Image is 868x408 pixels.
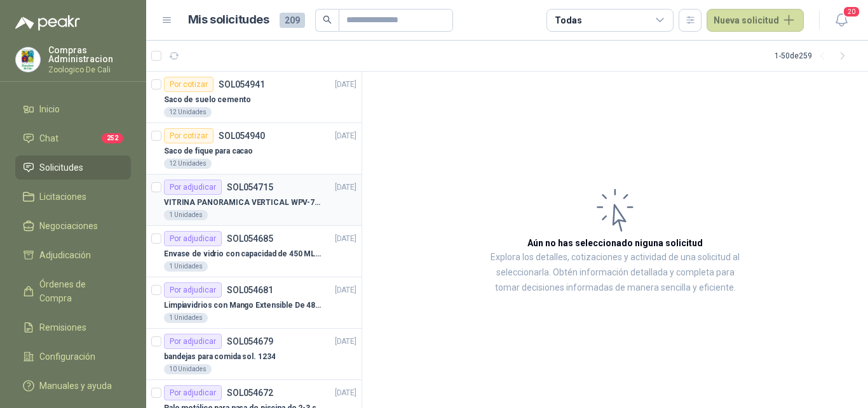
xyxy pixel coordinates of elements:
[280,13,305,28] span: 209
[843,6,860,18] span: 20
[335,336,356,348] p: [DATE]
[227,337,273,346] p: SOL054679
[555,13,581,27] div: Todas
[15,315,131,339] a: Remisiones
[146,174,362,226] a: Por adjudicarSOL054715[DATE] VITRINA PANORAMICA VERTICAL WPV-700FA1 Unidades
[15,345,131,369] a: Configuración
[15,97,131,121] a: Inicio
[164,248,322,260] p: Envase de vidrio con capacidad de 450 ML – 9X8X8 CM Caja x 12 unidades
[164,385,222,400] div: Por adjudicar
[164,180,222,195] div: Por adjudicar
[335,181,356,194] p: [DATE]
[39,320,86,334] span: Remisiones
[39,277,119,305] span: Órdenes de Compra
[188,11,269,29] h1: Mis solicitudes
[227,234,273,243] p: SOL054685
[39,379,112,393] span: Manuales y ayuda
[164,159,212,169] div: 12 Unidades
[146,123,362,174] a: Por cotizarSOL054940[DATE] Saco de fique para cacao12 Unidades
[335,79,356,91] p: [DATE]
[527,236,703,250] h3: Aún no has seleccionado niguna solicitud
[15,243,131,267] a: Adjudicación
[16,48,40,72] img: Company Logo
[164,94,250,106] p: Saco de suelo cemento
[830,9,853,32] button: 20
[39,219,98,233] span: Negociaciones
[219,131,265,140] p: SOL054940
[775,46,853,66] div: 1 - 50 de 259
[707,9,804,32] button: Nueva solicitud
[335,233,356,245] p: [DATE]
[164,313,208,323] div: 1 Unidades
[39,190,86,204] span: Licitaciones
[227,183,273,192] p: SOL054715
[15,185,131,209] a: Licitaciones
[164,210,208,220] div: 1 Unidades
[164,364,212,374] div: 10 Unidades
[489,250,741,296] p: Explora los detalles, cotizaciones y actividad de una solicitud al seleccionarla. Obtén informaci...
[164,77,214,92] div: Por cotizar
[15,155,131,180] a: Solicitudes
[39,102,60,116] span: Inicio
[39,248,91,262] span: Adjudicación
[146,277,362,329] a: Por adjudicarSOL054681[DATE] Limpiavidrios con Mango Extensible De 48 a 78 cm1 Unidades
[15,374,131,398] a: Manuales y ayuda
[335,387,356,399] p: [DATE]
[15,15,80,30] img: Logo peakr
[227,388,273,397] p: SOL054672
[39,350,95,364] span: Configuración
[164,128,214,143] div: Por cotizar
[146,329,362,380] a: Por adjudicarSOL054679[DATE] bandejas para comida sol. 123410 Unidades
[39,161,83,174] span: Solicitudes
[164,299,322,312] p: Limpiavidrios con Mango Extensible De 48 a 78 cm
[39,131,58,145] span: Chat
[164,282,222,298] div: Por adjudicar
[164,197,322,209] p: VITRINA PANORAMICA VERTICAL WPV-700FA
[48,46,131,63] p: Compras Administracion
[335,284,356,296] p: [DATE]
[146,226,362,277] a: Por adjudicarSOL054685[DATE] Envase de vidrio con capacidad de 450 ML – 9X8X8 CM Caja x 12 unidad...
[323,15,332,24] span: search
[335,130,356,142] p: [DATE]
[164,145,253,157] p: Saco de fique para cacao
[227,286,273,294] p: SOL054681
[15,272,131,310] a: Órdenes de Compra
[48,66,131,74] p: Zoologico De Cali
[15,126,131,150] a: Chat252
[164,107,212,117] div: 12 Unidades
[164,231,222,246] div: Por adjudicar
[219,80,265,89] p: SOL054941
[146,72,362,123] a: Por cotizarSOL054941[DATE] Saco de suelo cemento12 Unidades
[164,261,208,272] div: 1 Unidades
[15,214,131,238] a: Negociaciones
[164,334,222,349] div: Por adjudicar
[164,351,275,363] p: bandejas para comida sol. 1234
[102,133,123,143] span: 252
